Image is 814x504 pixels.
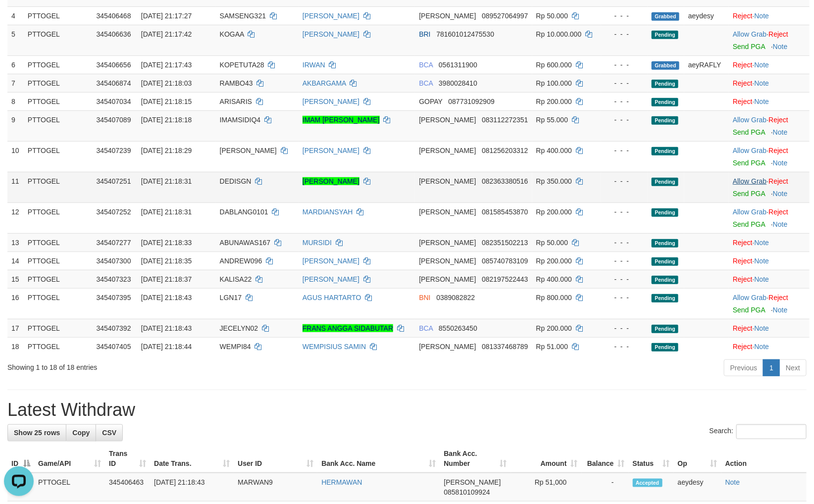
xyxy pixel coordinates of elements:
[220,294,242,302] span: LGN17
[7,55,24,74] td: 6
[317,445,440,473] th: Bank Acc. Name: activate to sort column ascending
[303,239,332,247] a: MURSIDI
[733,294,768,302] span: ·
[7,6,24,25] td: 4
[733,116,766,124] a: Allow Grab
[605,293,644,302] div: - - -
[141,275,192,283] span: [DATE] 21:18:37
[419,30,430,38] span: BRI
[24,172,93,202] td: PTTOGEL
[150,445,234,473] th: Date Trans.: activate to sort column ascending
[303,208,353,216] a: MARDIANSYAH
[96,147,131,154] span: 345407239
[605,207,644,217] div: - - -
[536,294,572,302] span: Rp 800.000
[440,445,510,473] th: Bank Acc. Number: activate to sort column ascending
[303,116,380,124] a: IMAM [PERSON_NAME]
[303,294,361,302] a: AGUS HARTARTO
[733,30,766,38] a: Allow Grab
[629,445,674,473] th: Status: activate to sort column ascending
[96,208,131,216] span: 345407252
[536,147,572,154] span: Rp 400.000
[733,220,765,228] a: Send PGA
[536,257,572,265] span: Rp 200.000
[4,4,34,34] button: Open LiveChat chat widget
[768,294,788,302] a: Reject
[220,30,244,38] span: KOGAA
[419,61,433,69] span: BCA
[482,147,528,154] span: Copy 081256203312 to clipboard
[7,424,66,441] a: Show 25 rows
[436,294,475,302] span: Copy 0389082822 to clipboard
[755,98,769,105] a: Note
[96,116,131,124] span: 345407089
[141,208,192,216] span: [DATE] 21:18:31
[482,275,528,283] span: Copy 082197522443 to clipboard
[24,252,93,270] td: PTTOGEL
[24,233,93,252] td: PTTOGEL
[605,60,644,70] div: - - -
[733,116,768,124] span: ·
[303,61,325,69] a: IRWAN
[729,288,810,319] td: ·
[303,343,366,351] a: WEMPISIUS SAMIN
[419,257,476,265] span: [PERSON_NAME]
[419,275,476,283] span: [PERSON_NAME]
[220,343,251,351] span: WEMPI84
[141,79,192,87] span: [DATE] 21:18:03
[34,473,105,502] td: PTTOGEL
[733,177,766,185] a: Allow Grab
[733,324,753,332] a: Reject
[220,116,260,124] span: IMAMSIDIQ4
[605,97,644,106] div: - - -
[773,306,788,314] a: Note
[24,110,93,141] td: PTTOGEL
[633,479,662,487] span: Accepted
[729,202,810,233] td: ·
[536,98,572,105] span: Rp 200.000
[652,294,678,302] span: Pending
[652,31,678,39] span: Pending
[24,319,93,337] td: PTTOGEL
[96,177,131,185] span: 345407251
[729,337,810,355] td: ·
[96,424,123,441] a: CSV
[24,288,93,319] td: PTTOGEL
[536,79,572,87] span: Rp 100.000
[96,257,131,265] span: 345407300
[536,116,568,124] span: Rp 55.000
[444,478,501,486] span: [PERSON_NAME]
[582,445,629,473] th: Balance: activate to sort column ascending
[96,324,131,332] span: 345407392
[733,98,753,105] a: Reject
[733,177,768,185] span: ·
[419,12,476,20] span: [PERSON_NAME]
[755,257,769,265] a: Note
[605,11,644,21] div: - - -
[141,116,192,124] span: [DATE] 21:18:18
[605,342,644,352] div: - - -
[7,172,24,202] td: 11
[7,74,24,92] td: 7
[733,306,765,314] a: Send PGA
[729,74,810,92] td: ·
[536,61,572,69] span: Rp 600.000
[773,220,788,228] a: Note
[72,429,90,437] span: Copy
[303,177,359,185] a: [PERSON_NAME]
[24,6,93,25] td: PTTOGEL
[96,61,131,69] span: 345406656
[773,43,788,50] a: Note
[141,147,192,154] span: [DATE] 21:18:29
[24,337,93,355] td: PTTOGEL
[725,478,740,486] a: Note
[684,6,729,25] td: aeydesy
[34,445,105,473] th: Game/API: activate to sort column ascending
[449,98,495,105] span: Copy 087731092909 to clipboard
[482,208,528,216] span: Copy 081585453870 to clipboard
[536,30,582,38] span: Rp 10.000.000
[303,30,359,38] a: [PERSON_NAME]
[7,110,24,141] td: 9
[652,257,678,266] span: Pending
[729,252,810,270] td: ·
